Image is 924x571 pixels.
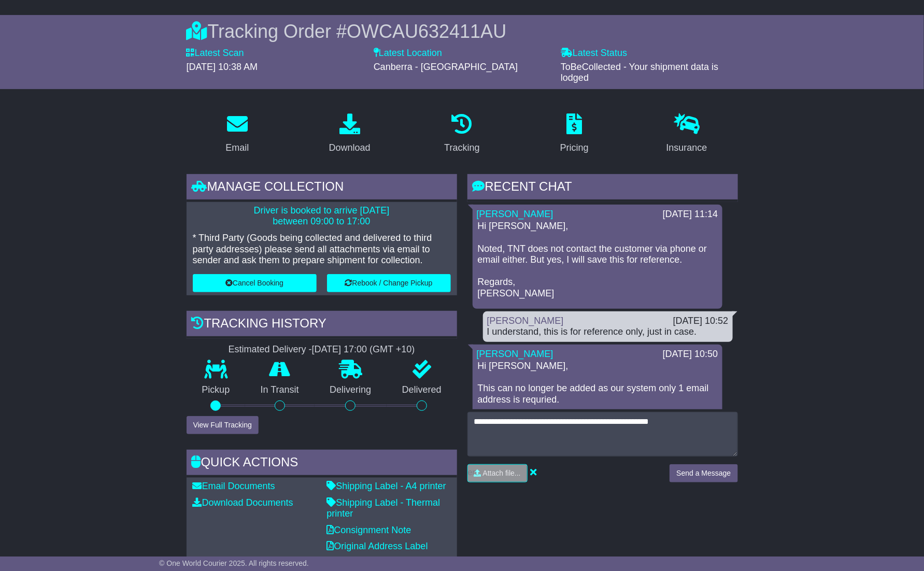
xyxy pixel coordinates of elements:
[187,311,457,339] div: Tracking history
[663,349,718,360] div: [DATE] 10:50
[193,274,317,292] button: Cancel Booking
[327,497,440,519] a: Shipping Label - Thermal printer
[187,384,246,396] p: Pickup
[312,344,415,355] div: [DATE] 17:00 (GMT +10)
[187,174,457,202] div: Manage collection
[187,344,457,355] div: Estimated Delivery -
[374,48,442,59] label: Latest Location
[487,326,729,338] div: I understand, this is for reference only, just in case.
[187,62,258,72] span: [DATE] 10:38 AM
[666,141,707,155] div: Insurance
[670,464,737,482] button: Send a Message
[553,110,595,159] a: Pricing
[560,141,589,155] div: Pricing
[225,141,249,155] div: Email
[327,525,411,535] a: Consignment Note
[315,384,387,396] p: Delivering
[245,384,315,396] p: In Transit
[322,110,377,159] a: Download
[660,110,714,159] a: Insurance
[187,20,738,42] div: Tracking Order #
[444,141,479,155] div: Tracking
[487,316,564,326] a: [PERSON_NAME]
[219,110,255,159] a: Email
[561,48,627,59] label: Latest Status
[193,233,451,266] p: * Third Party (Goods being collected and delivered to third party addresses) please send all atta...
[387,384,457,396] p: Delivered
[327,274,451,292] button: Rebook / Change Pickup
[193,497,293,508] a: Download Documents
[193,205,451,227] p: Driver is booked to arrive [DATE] between 09:00 to 17:00
[478,221,717,299] p: Hi [PERSON_NAME], Noted, TNT does not contact the customer via phone or email either. But yes, I ...
[187,48,244,59] label: Latest Scan
[187,416,259,434] button: View Full Tracking
[187,450,457,478] div: Quick Actions
[374,62,518,72] span: Canberra - [GEOGRAPHIC_DATA]
[561,62,718,83] span: ToBeCollected - Your shipment data is lodged
[327,481,446,491] a: Shipping Label - A4 printer
[159,559,309,567] span: © One World Courier 2025. All rights reserved.
[193,481,275,491] a: Email Documents
[663,209,718,220] div: [DATE] 11:14
[477,209,553,219] a: [PERSON_NAME]
[477,349,553,359] a: [PERSON_NAME]
[347,21,506,42] span: OWCAU632411AU
[329,141,371,155] div: Download
[478,361,717,439] p: Hi [PERSON_NAME], This can no longer be added as our system only 1 email address is requried. Reg...
[467,174,738,202] div: RECENT CHAT
[673,316,729,327] div: [DATE] 10:52
[327,541,428,551] a: Original Address Label
[437,110,486,159] a: Tracking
